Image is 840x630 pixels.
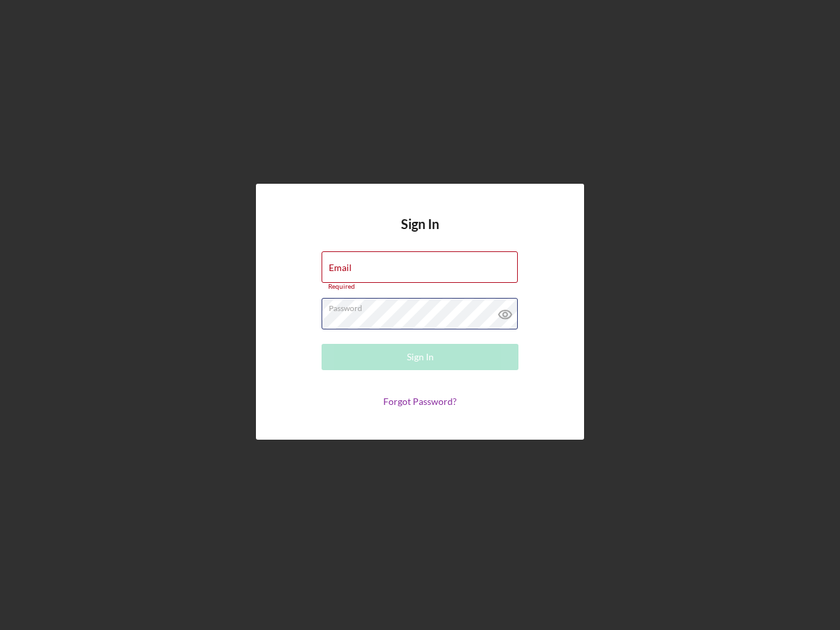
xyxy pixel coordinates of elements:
a: Forgot Password? [383,396,457,407]
button: Sign In [322,344,518,370]
h4: Sign In [401,217,439,251]
label: Password [329,299,518,313]
label: Email [329,262,352,273]
div: Sign In [407,344,434,370]
div: Required [322,283,518,291]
